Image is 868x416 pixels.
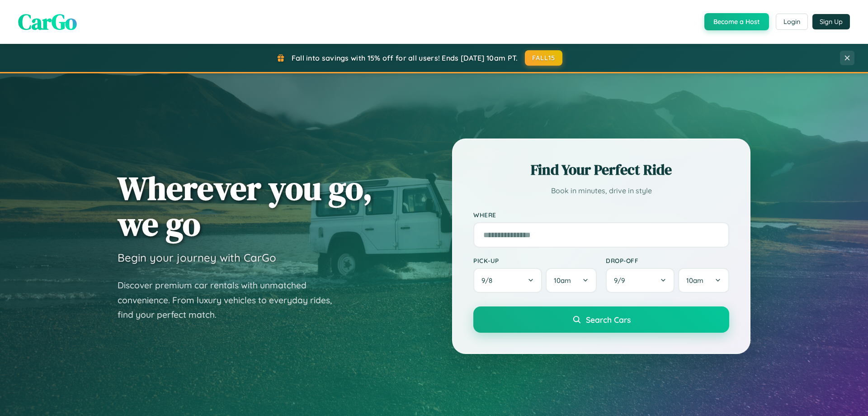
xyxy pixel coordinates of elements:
[525,50,563,66] button: FALL15
[292,53,518,62] span: Fall into savings with 15% off for all users! Ends [DATE] 10am PT.
[473,268,542,293] button: 9/8
[704,13,769,30] button: Become a Host
[481,276,497,285] span: 9 / 8
[686,276,703,285] span: 10am
[118,251,276,264] h3: Begin your journey with CarGo
[118,170,373,242] h1: Wherever you go, we go
[606,268,675,293] button: 9/9
[546,268,597,293] button: 10am
[473,184,729,197] p: Book in minutes, drive in style
[554,276,571,285] span: 10am
[18,7,77,37] span: CarGo
[473,306,729,333] button: Search Cars
[678,268,729,293] button: 10am
[614,276,629,285] span: 9 / 9
[118,278,344,322] p: Discover premium car rentals with unmatched convenience. From luxury vehicles to everyday rides, ...
[473,160,729,180] h2: Find Your Perfect Ride
[586,315,631,325] span: Search Cars
[606,257,729,264] label: Drop-off
[473,211,729,219] label: Where
[812,14,850,29] button: Sign Up
[776,14,808,30] button: Login
[473,257,597,264] label: Pick-up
